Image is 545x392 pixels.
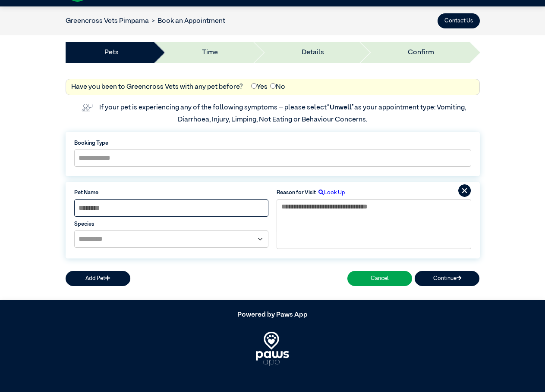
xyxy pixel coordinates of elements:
label: Look Up [316,189,345,197]
h5: Powered by Paws App [66,311,480,319]
input: Yes [251,83,257,89]
label: Yes [251,82,268,92]
button: Cancel [347,271,412,286]
label: Booking Type [74,139,471,147]
a: Pets [104,47,119,58]
img: PawsApp [256,331,289,366]
label: Reason for Visit [277,189,316,197]
li: Book an Appointment [149,16,226,26]
input: No [270,83,276,89]
button: Continue [415,271,479,286]
img: vet [79,101,95,115]
nav: breadcrumb [66,16,226,26]
label: Species [74,220,268,228]
label: No [270,82,285,92]
button: Contact Us [438,13,480,28]
label: If your pet is experiencing any of the following symptoms – please select as your appointment typ... [99,104,467,123]
button: Add Pet [66,271,130,286]
span: “Unwell” [327,104,354,111]
label: Have you been to Greencross Vets with any pet before? [71,82,243,92]
label: Pet Name [74,189,268,197]
a: Greencross Vets Pimpama [66,18,149,25]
